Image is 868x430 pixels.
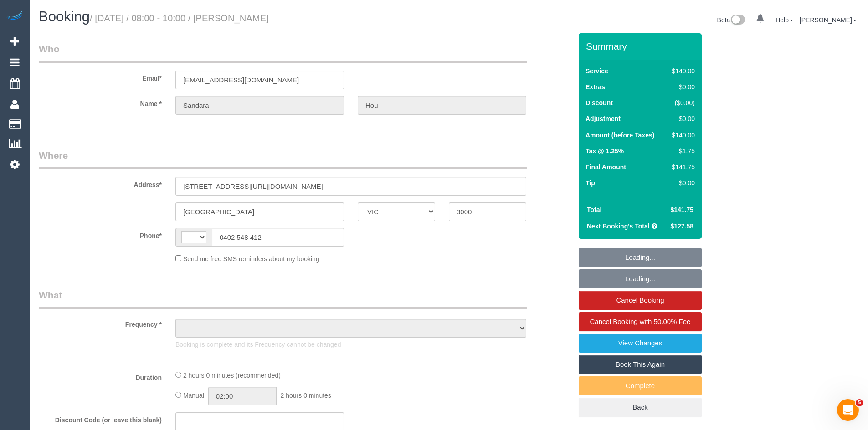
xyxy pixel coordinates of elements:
span: 2 hours 0 minutes (recommended) [183,372,281,379]
label: Discount Code (or leave this blank) [32,412,169,425]
span: Manual [183,392,204,399]
input: Post Code* [449,202,526,221]
legend: Where [39,149,527,169]
input: First Name* [175,96,344,115]
span: Send me free SMS reminders about my booking [183,255,319,263]
a: Cancel Booking with 50.00% Fee [579,312,702,331]
div: $0.00 [668,114,695,123]
legend: Who [39,42,527,63]
label: Tip [586,178,595,187]
a: Back [579,398,702,417]
input: Last Name* [358,96,526,115]
div: $0.00 [668,82,695,91]
div: $1.75 [668,147,695,156]
span: $141.75 [670,206,693,213]
span: 2 hours 0 minutes [281,392,331,399]
div: $140.00 [668,66,695,76]
label: Extras [586,82,605,91]
strong: Next Booking's Total [587,223,650,230]
legend: What [39,288,527,309]
strong: Total [587,206,601,213]
input: Phone* [212,228,344,247]
a: View Changes [579,334,702,353]
label: Frequency * [32,317,169,329]
span: Cancel Booking with 50.00% Fee [590,318,691,325]
p: Booking is complete and its Frequency cannot be changed [175,340,526,349]
div: ($0.00) [668,98,695,107]
div: $0.00 [668,178,695,187]
img: New interface [730,15,745,26]
div: $141.75 [668,162,695,172]
label: Name * [32,96,169,108]
label: Tax @ 1.25% [586,147,624,156]
label: Adjustment [586,114,621,123]
label: Duration [32,370,169,382]
div: $140.00 [668,131,695,140]
iframe: Intercom live chat [837,399,859,421]
small: / [DATE] / 08:00 - 10:00 / [PERSON_NAME] [90,13,269,23]
label: Final Amount [586,162,626,172]
a: Book This Again [579,355,702,374]
label: Amount (before Taxes) [586,131,654,140]
label: Discount [586,98,613,107]
label: Phone* [32,228,169,240]
label: Address* [32,177,169,189]
a: Cancel Booking [579,291,702,310]
label: Service [586,66,608,76]
a: Help [776,16,793,24]
label: Email* [32,71,169,83]
input: Suburb* [175,202,344,221]
a: Beta [717,16,745,24]
img: Automaid Logo [5,9,24,22]
h3: Summary [586,41,697,51]
a: [PERSON_NAME] [800,16,857,24]
span: $127.58 [670,223,693,230]
span: Booking [39,9,90,25]
span: 5 [856,399,863,406]
input: Email* [175,71,344,89]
